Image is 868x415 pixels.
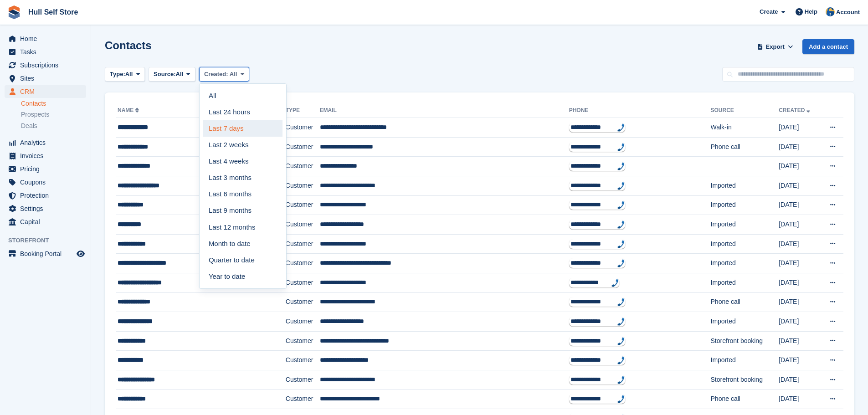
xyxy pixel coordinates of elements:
td: [DATE] [779,195,820,215]
span: Type: [110,70,125,79]
img: hfpfyWBK5wQHBAGPgDf9c6qAYOxxMAAAAASUVORK5CYII= [617,318,625,326]
td: Phone call [711,292,779,312]
span: Prospects [21,110,49,119]
td: [DATE] [779,312,820,332]
h1: Contacts [105,39,152,51]
a: Name [118,107,141,113]
span: Created: [204,71,228,77]
span: Invoices [20,149,75,162]
img: stora-icon-8386f47178a22dfd0bd8f6a31ec36ba5ce8667c1dd55bd0f319d3a0aa187defe.svg [7,5,21,19]
a: Last 9 months [203,203,282,219]
img: hfpfyWBK5wQHBAGPgDf9c6qAYOxxMAAAAASUVORK5CYII= [617,201,625,209]
td: [DATE] [779,254,820,273]
a: Hull Self Store [25,5,82,20]
span: Create [760,7,778,16]
td: Imported [711,312,779,332]
td: Phone call [711,137,779,157]
td: [DATE] [779,292,820,312]
td: Customer [286,370,320,389]
img: hfpfyWBK5wQHBAGPgDf9c6qAYOxxMAAAAASUVORK5CYII= [617,298,625,306]
a: menu [5,189,86,202]
a: Last 4 weeks [203,153,282,169]
img: hfpfyWBK5wQHBAGPgDf9c6qAYOxxMAAAAASUVORK5CYII= [617,143,625,151]
a: Add a contact [802,39,854,54]
a: All [203,87,282,104]
span: All [176,70,184,79]
button: Created: All [199,67,249,82]
a: menu [5,149,86,162]
a: menu [5,32,86,45]
td: Customer [286,254,320,273]
a: menu [5,163,86,175]
td: [DATE] [779,215,820,235]
img: hfpfyWBK5wQHBAGPgDf9c6qAYOxxMAAAAASUVORK5CYII= [617,162,625,170]
td: Customer [286,118,320,138]
span: Sites [20,72,75,85]
td: [DATE] [779,137,820,157]
td: [DATE] [779,234,820,254]
a: menu [5,136,86,149]
td: Imported [711,234,779,254]
td: Customer [286,312,320,332]
td: Imported [711,195,779,215]
a: menu [5,176,86,189]
span: CRM [20,85,75,98]
a: Last 7 days [203,120,282,137]
td: [DATE] [779,273,820,292]
a: Created [779,107,812,113]
th: Type [286,103,320,118]
td: Customer [286,389,320,409]
td: Customer [286,195,320,215]
img: hfpfyWBK5wQHBAGPgDf9c6qAYOxxMAAAAASUVORK5CYII= [617,220,625,229]
a: Deals [21,121,86,131]
td: Imported [711,176,779,195]
td: Customer [286,273,320,292]
a: Year to date [203,268,282,285]
span: All [125,70,133,79]
td: [DATE] [779,370,820,389]
button: Source: All [149,67,195,82]
img: hfpfyWBK5wQHBAGPgDf9c6qAYOxxMAAAAASUVORK5CYII= [611,279,619,287]
a: menu [5,215,86,228]
a: Last 6 months [203,186,282,203]
button: Export [755,39,795,54]
td: Customer [286,215,320,235]
a: Quarter to date [203,252,282,268]
span: Protection [20,189,75,202]
a: Month to date [203,236,282,252]
button: Type: All [105,67,145,82]
a: Last 3 months [203,169,282,186]
span: Tasks [20,46,75,58]
td: Customer [286,157,320,176]
a: Last 2 weeks [203,137,282,153]
span: Source: [154,70,175,79]
span: Booking Portal [20,247,75,260]
a: menu [5,46,86,58]
td: [DATE] [779,331,820,351]
a: menu [5,85,86,98]
td: Customer [286,351,320,370]
td: Walk-in [711,118,779,138]
span: All [230,71,237,77]
a: Last 24 hours [203,104,282,120]
img: hfpfyWBK5wQHBAGPgDf9c6qAYOxxMAAAAASUVORK5CYII= [617,376,625,384]
a: Contacts [21,99,86,108]
td: Customer [286,176,320,195]
td: Customer [286,137,320,157]
a: Preview store [75,248,86,259]
img: hfpfyWBK5wQHBAGPgDf9c6qAYOxxMAAAAASUVORK5CYII= [617,123,625,132]
img: hfpfyWBK5wQHBAGPgDf9c6qAYOxxMAAAAASUVORK5CYII= [617,240,625,248]
span: Subscriptions [20,59,75,72]
a: Last 12 months [203,219,282,236]
td: Customer [286,234,320,254]
span: Settings [20,202,75,215]
span: Account [836,8,860,17]
td: [DATE] [779,118,820,138]
td: Customer [286,331,320,351]
a: menu [5,202,86,215]
td: Storefront booking [711,370,779,389]
a: Prospects [21,110,86,119]
img: hfpfyWBK5wQHBAGPgDf9c6qAYOxxMAAAAASUVORK5CYII= [617,356,625,364]
td: Imported [711,254,779,273]
span: Deals [21,122,37,130]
